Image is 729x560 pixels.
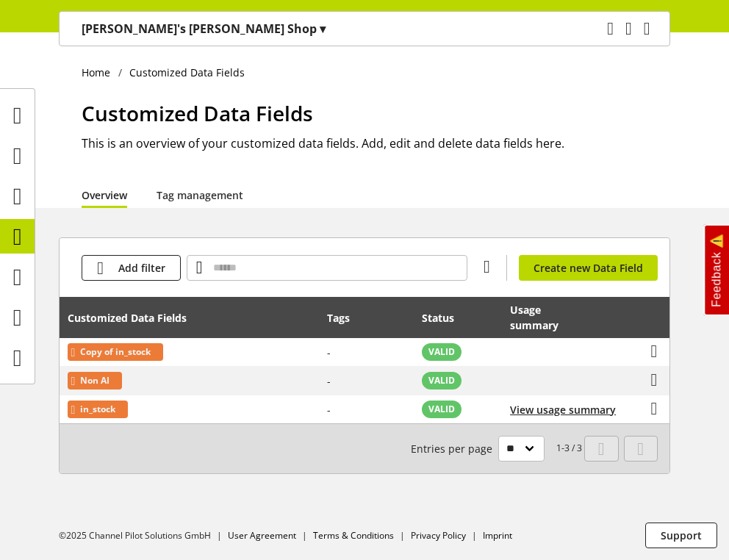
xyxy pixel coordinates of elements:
[118,260,165,276] span: Add filter
[703,224,729,316] a: Feedback ⚠️
[80,372,109,390] span: Non AI
[510,402,616,417] button: View usage summary
[519,255,658,281] a: Create new Data Field
[534,260,643,276] span: Create new Data Field
[82,65,118,80] a: Home
[59,529,228,542] li: ©2025 Channel Pilot Solutions GmbH
[82,99,313,127] span: Customized Data Fields
[327,374,331,388] span: -
[68,310,201,326] div: Customized Data Fields
[422,310,469,326] div: Status
[645,523,717,548] button: Support
[428,374,455,387] span: VALID
[157,187,243,203] a: Tag management
[428,403,455,416] span: VALID
[59,11,670,46] nav: main navigation
[327,310,350,326] div: Tags
[82,134,670,152] h2: This is an overview of your customized data fields. Add, edit and delete data fields here.
[411,436,582,462] small: 1-3 / 3
[313,529,394,542] a: Terms & Conditions
[80,343,151,361] span: Copy of in_stock
[428,345,455,359] span: VALID
[80,401,115,418] span: in_stock
[510,302,594,333] div: Usage summary
[483,529,512,542] a: Imprint
[411,529,466,542] a: Privacy Policy
[320,21,326,37] span: ▾
[661,528,702,543] span: Support
[327,403,331,417] span: -
[82,187,127,203] a: Overview
[228,529,296,542] a: User Agreement
[82,255,181,281] button: Add filter
[411,441,498,456] span: Entries per page
[327,345,331,359] span: -
[82,20,326,37] p: [PERSON_NAME]'s [PERSON_NAME] Shop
